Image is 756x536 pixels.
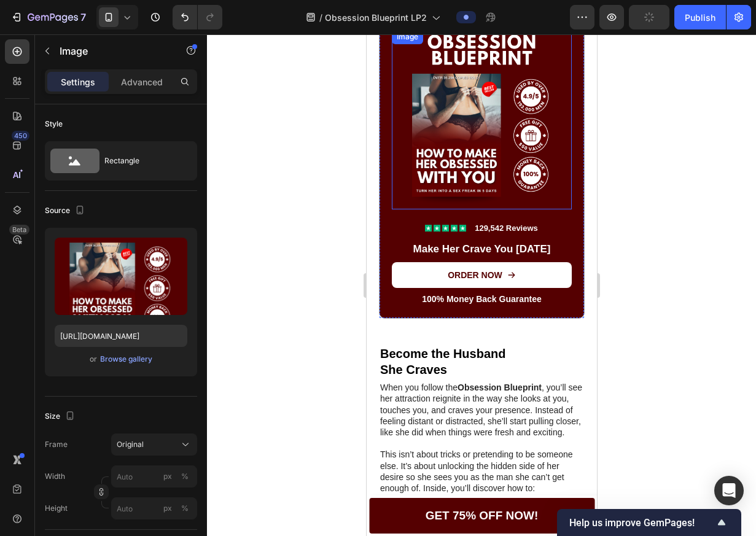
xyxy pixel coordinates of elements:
input: https://example.com/image.jpg [55,325,187,347]
p: 7 [80,10,86,25]
span: Help us improve GemPages! [569,517,714,529]
div: 450 [12,131,29,141]
button: Original [111,433,197,456]
button: Show survey - Help us improve GemPages! [569,515,729,530]
button: Browse gallery [99,353,153,365]
strong: Obsession Blueprint [91,348,175,358]
span: or [90,352,97,367]
div: Rectangle [104,147,179,175]
input: px% [111,465,197,487]
p: This isn’t about tricks or pretending to be someone else. It’s about unlocking the hidden side of... [14,414,217,459]
button: % [160,501,175,516]
label: Frame [45,439,68,450]
div: px [163,503,172,514]
p: Settings [61,76,95,88]
div: Publish [685,11,715,24]
div: Style [45,118,63,130]
div: % [181,503,189,514]
input: px% [111,497,197,519]
p: When you follow the , you’ll see her attraction reignite in the way she looks at you, touches you... [14,348,217,403]
button: px [177,501,192,516]
button: px [177,469,192,484]
div: px [163,471,172,482]
span: Obsession Blueprint LP2 [325,11,427,24]
img: preview-image [55,238,187,315]
button: % [160,469,175,484]
p: Advanced [121,76,163,88]
div: Open Intercom Messenger [714,476,744,505]
div: Size [45,408,77,425]
span: Original [117,439,144,450]
button: Publish [674,5,726,29]
p: Image [60,44,164,58]
h2: Become the Husband She Craves [12,310,218,344]
div: Source [45,203,87,219]
label: Width [45,471,65,482]
label: Height [45,503,68,514]
button: 7 [5,5,92,29]
span: / [319,11,322,24]
iframe: Design area [367,34,597,536]
div: Browse gallery [100,354,152,365]
div: Beta [9,225,29,235]
div: Undo/Redo [173,5,222,29]
div: % [181,471,189,482]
